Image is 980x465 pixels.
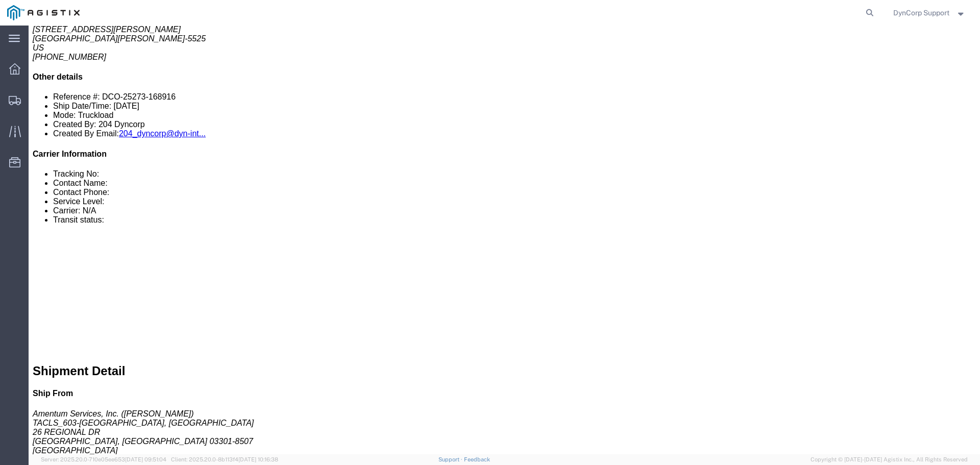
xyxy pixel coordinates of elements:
[464,456,490,462] a: Feedback
[171,456,278,462] span: Client: 2025.20.0-8b113f4
[41,456,166,462] span: Server: 2025.20.0-710e05ee653
[893,7,949,18] span: DynCorp Support
[811,455,968,464] span: Copyright © [DATE]-[DATE] Agistix Inc., All Rights Reserved
[238,456,278,462] span: [DATE] 10:16:38
[7,5,80,20] img: logo
[438,456,464,462] a: Support
[29,26,980,454] iframe: FS Legacy Container
[893,7,966,19] button: DynCorp Support
[125,456,166,462] span: [DATE] 09:51:04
